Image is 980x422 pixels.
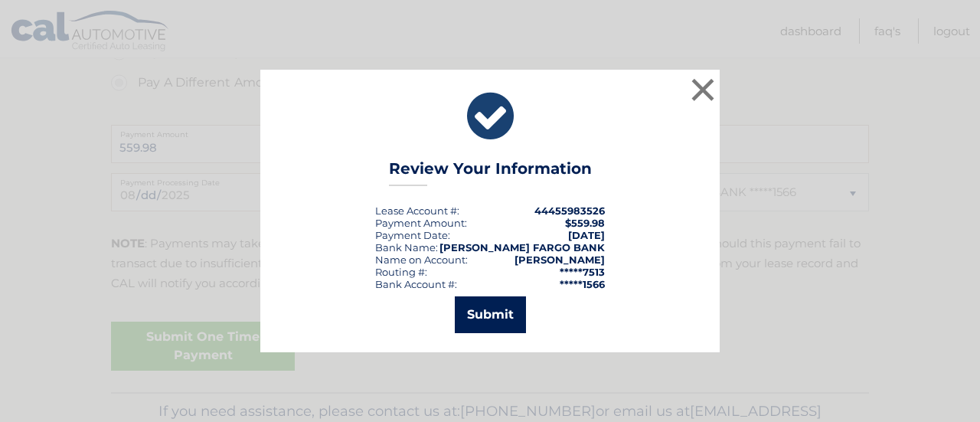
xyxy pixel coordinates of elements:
div: Lease Account #: [375,204,459,217]
span: $559.98 [565,217,605,229]
strong: 44455983526 [534,204,605,217]
button: × [688,74,718,105]
button: Submit [455,296,526,333]
div: Payment Amount: [375,217,467,229]
span: Payment Date [375,229,448,241]
div: : [375,229,450,241]
span: [DATE] [568,229,605,241]
div: Bank Account #: [375,278,457,290]
h3: Review Your Information [389,159,592,186]
div: Name on Account: [375,254,468,266]
strong: [PERSON_NAME] [514,254,605,266]
strong: [PERSON_NAME] FARGO BANK [439,241,605,254]
div: Routing #: [375,266,427,278]
div: Bank Name: [375,241,438,254]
